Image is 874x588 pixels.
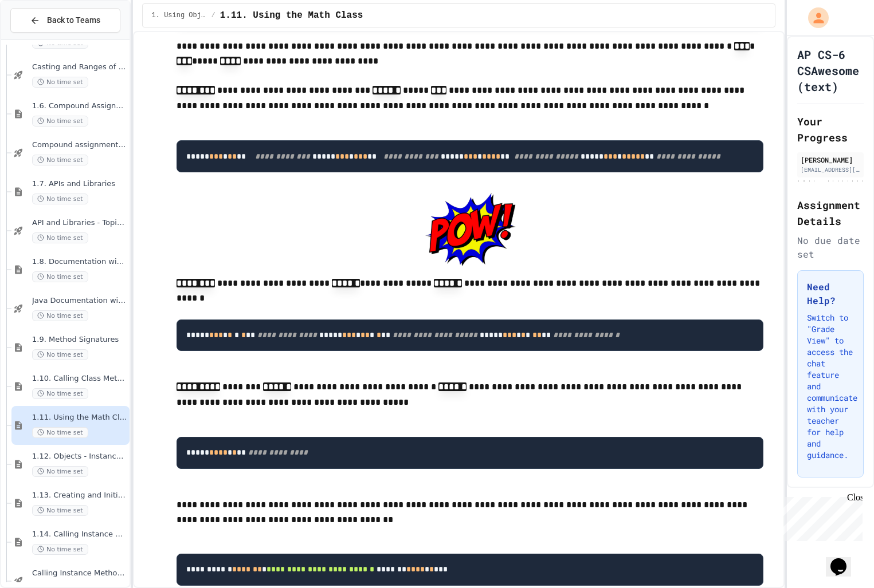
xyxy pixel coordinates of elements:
[32,62,127,72] span: Casting and Ranges of variables - Quiz
[32,452,127,461] span: 1.12. Objects - Instances of Classes
[32,140,127,150] span: Compound assignment operators - Quiz
[32,427,88,438] span: No time set
[32,374,127,384] span: 1.10. Calling Class Methods
[801,165,860,174] div: [EMAIL_ADDRESS][DOMAIN_NAME]
[32,179,127,189] span: 1.7. APIs and Libraries
[32,388,88,399] span: No time set
[32,491,127,500] span: 1.13. Creating and Initializing Objects: Constructors
[807,312,854,461] p: Switch to "Grade View" to access the chat feature and communicate with your teacher for help and ...
[32,271,88,282] span: No time set
[801,155,860,165] div: [PERSON_NAME]
[807,280,854,307] h3: Need Help?
[32,335,127,345] span: 1.9. Method Signatures
[32,155,88,165] span: No time set
[797,46,864,94] h1: AP CS-6 CSAwesome (text)
[32,349,88,360] span: No time set
[32,194,88,204] span: No time set
[32,530,127,539] span: 1.14. Calling Instance Methods
[826,542,863,577] iframe: chat widget
[797,113,864,145] h2: Your Progress
[32,413,127,423] span: 1.11. Using the Math Class
[797,234,864,261] div: No due date set
[47,14,100,26] span: Back to Teams
[797,197,864,229] h2: Assignment Details
[32,116,88,127] span: No time set
[32,218,127,228] span: API and Libraries - Topic 1.7
[796,5,832,31] div: My Account
[32,466,88,477] span: No time set
[779,492,863,541] iframe: chat widget
[5,5,79,73] div: Chat with us now!Close
[32,232,88,243] span: No time set
[32,77,88,88] span: No time set
[10,8,120,33] button: Back to Teams
[152,11,207,20] span: 1. Using Objects and Methods
[32,310,88,321] span: No time set
[32,544,88,555] span: No time set
[32,505,88,516] span: No time set
[32,101,127,111] span: 1.6. Compound Assignment Operators
[32,257,127,267] span: 1.8. Documentation with Comments and Preconditions
[32,296,127,306] span: Java Documentation with Comments - Topic 1.8
[32,569,127,578] span: Calling Instance Methods - Topic 1.14
[220,9,363,22] span: 1.11. Using the Math Class
[211,11,215,20] span: /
